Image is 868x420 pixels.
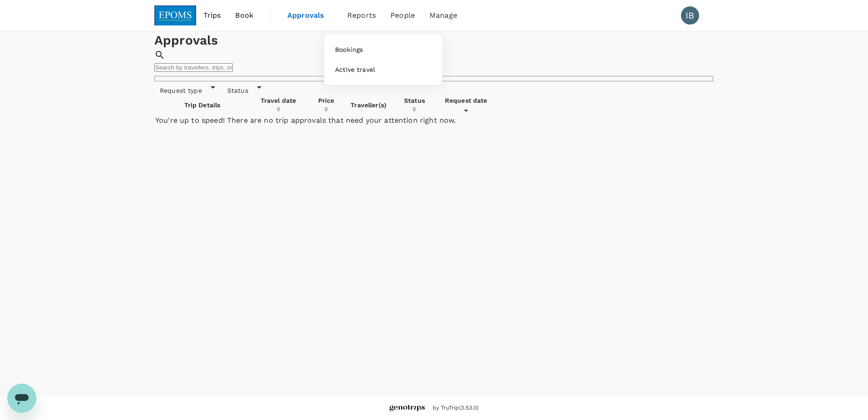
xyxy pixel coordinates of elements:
a: Bookings [330,40,437,60]
span: Manage [429,10,457,21]
span: Active travel [335,65,375,74]
img: EPOMS SDN BHD [154,5,196,25]
span: Bookings [335,45,363,54]
span: Trips [203,10,221,21]
span: Approvals [287,10,333,21]
img: Genotrips - EPOMS [390,405,425,412]
div: Request date [438,96,494,105]
a: Active travel [330,60,437,80]
div: IB [681,6,699,25]
div: Price [307,96,345,105]
span: Request type [154,87,207,94]
div: Status [222,82,265,95]
span: Reports [347,10,376,21]
iframe: Button to launch messaging window [7,384,36,413]
span: People [390,10,415,21]
span: Status [222,87,254,94]
span: by TruTrip ( 3.53.0 ) [433,404,479,413]
div: Travel date [250,96,306,105]
h1: Approvals [154,31,714,50]
p: Trip Details [155,100,249,110]
div: Status [392,96,437,105]
input: Search by travellers, trips, or destination [154,63,233,72]
div: Request type [154,82,218,95]
p: You're up to speed! There are no trip approvals that need your attention right now. [155,115,494,126]
p: Traveller(s) [346,100,391,110]
span: Book [235,10,253,21]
